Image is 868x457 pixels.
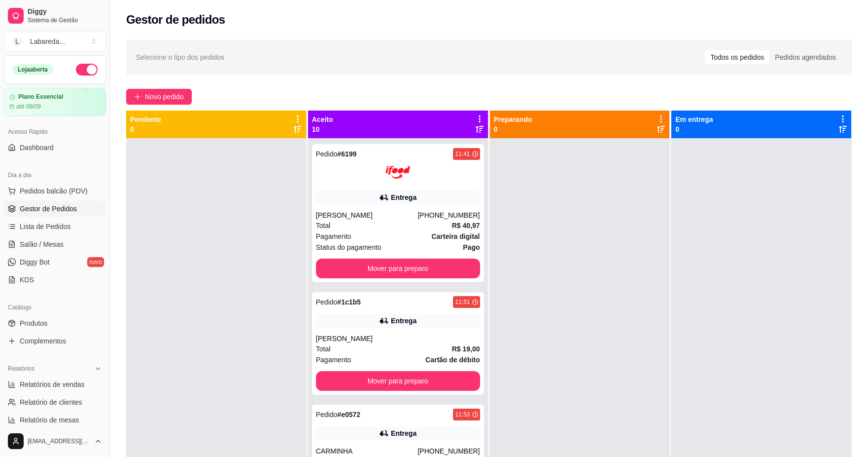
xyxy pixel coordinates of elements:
div: Catálogo [4,300,106,315]
p: Em entrega [675,114,713,124]
a: Lista de Pedidos [4,219,106,234]
strong: Pago [463,243,480,251]
button: Mover para preparo [316,371,480,391]
span: Pagamento [316,354,351,365]
p: Preparando [494,114,532,124]
p: 0 [130,124,161,134]
span: Total [316,220,331,231]
h2: Gestor de pedidos [126,12,225,28]
p: Pendente [130,114,161,124]
button: Alterar Status [76,64,98,76]
span: plus [134,93,141,100]
p: 0 [675,124,713,134]
div: Pedidos agendados [769,50,841,64]
a: Complementos [4,333,106,349]
a: Produtos [4,315,106,331]
span: Relatório de mesas [20,415,79,425]
strong: Carteira digital [431,232,480,240]
span: Salão / Mesas [20,239,64,249]
span: Relatórios de vendas [20,380,85,389]
span: Total [316,343,331,354]
p: Aceito [312,114,333,124]
div: Entrega [391,428,417,438]
span: [EMAIL_ADDRESS][DOMAIN_NAME] [28,437,90,445]
div: Todos os pedidos [705,50,769,64]
strong: # e0572 [337,411,360,419]
a: Relatório de mesas [4,412,106,428]
span: Diggy Bot [20,257,50,267]
span: Pedido [316,411,338,419]
a: Diggy Botnovo [4,254,106,270]
strong: R$ 40,97 [452,222,480,229]
span: Pagamento [316,231,351,242]
div: Acesso Rápido [4,124,106,140]
button: [EMAIL_ADDRESS][DOMAIN_NAME] [4,429,106,453]
p: 0 [494,124,532,134]
div: Entrega [391,192,417,202]
a: Gestor de Pedidos [4,201,106,217]
div: Dia a dia [4,167,106,183]
img: ifood [385,160,410,185]
strong: # 1c1b5 [337,298,361,306]
span: Lista de Pedidos [20,222,71,231]
button: Mover para preparo [316,259,480,278]
a: Plano Essencialaté 08/09 [4,88,106,116]
div: 11:41 [455,150,470,158]
span: KDS [20,275,34,285]
button: Pedidos balcão (PDV) [4,183,106,199]
span: Sistema de Gestão [28,16,102,24]
span: Dashboard [20,143,54,152]
a: Relatórios de vendas [4,377,106,392]
div: 11:53 [455,411,470,419]
div: [PHONE_NUMBER] [417,446,480,456]
span: Gestor de Pedidos [20,204,77,214]
strong: R$ 19,00 [452,345,480,353]
span: Pedido [316,298,338,306]
strong: # 6199 [337,150,356,158]
div: [PERSON_NAME] [316,210,418,220]
p: 10 [312,124,333,134]
span: Selecione o tipo dos pedidos [136,52,224,63]
a: Salão / Mesas [4,236,106,252]
a: Dashboard [4,140,106,155]
div: Labareda ... [30,37,65,46]
article: até 08/09 [16,103,41,111]
span: Pedido [316,150,338,158]
div: Loja aberta [12,64,53,75]
div: 11:51 [455,298,470,306]
span: Pedidos balcão (PDV) [20,186,88,196]
button: Select a team [4,32,106,51]
article: Plano Essencial [18,93,63,101]
a: KDS [4,272,106,288]
span: Relatório de clientes [20,397,82,407]
span: Complementos [20,336,66,346]
button: Novo pedido [126,89,192,105]
a: DiggySistema de Gestão [4,4,106,28]
strong: Cartão de débito [425,356,480,364]
div: [PERSON_NAME] [316,334,480,343]
div: Entrega [391,316,417,326]
a: Relatório de clientes [4,394,106,410]
span: Novo pedido [145,91,184,102]
span: Relatórios [8,365,35,373]
span: Diggy [28,7,102,16]
div: [PHONE_NUMBER] [417,210,480,220]
span: Produtos [20,318,47,328]
span: L [12,37,22,46]
div: CARMINHA [316,446,418,456]
span: Status do pagamento [316,242,382,253]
